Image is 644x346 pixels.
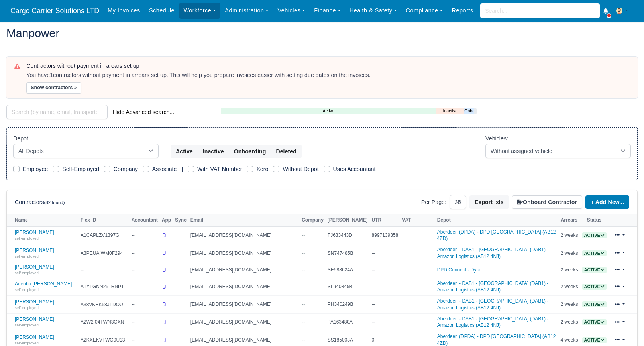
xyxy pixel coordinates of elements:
td: -- [79,262,130,278]
span: -- [302,337,305,343]
th: Company [300,214,326,226]
a: Active [582,337,607,343]
td: 2 weeks [559,313,580,331]
a: [PERSON_NAME] self-employed [15,230,77,241]
td: SE588624A [326,262,370,278]
label: Per Page: [421,198,446,207]
td: 2 weeks [559,296,580,314]
a: Aberdeen (DPDA) - DPD [GEOGRAPHIC_DATA] (AB12 4ZD) [437,334,556,346]
td: -- [130,278,160,296]
a: Adeoba [PERSON_NAME] self-employed [15,281,77,293]
label: Vehicles: [485,134,508,143]
button: Export .xls [469,195,509,209]
a: Health & Safety [345,3,402,18]
button: Onboarding [229,145,271,158]
a: [PERSON_NAME] self-employed [15,317,77,328]
td: -- [130,262,160,278]
td: -- [130,313,160,331]
a: Aberdeen - DAB1 - [GEOGRAPHIC_DATA] (DAB1) - Amazon Logistics (AB12 4NJ) [437,247,549,259]
th: Depot [435,214,559,226]
td: PH340249B [326,296,370,314]
a: [PERSON_NAME] self-employed [15,248,77,259]
a: Cargo Carrier Solutions LTD [6,3,103,19]
a: Active [582,250,607,256]
label: Xero [256,165,268,174]
a: [PERSON_NAME] self-employed [15,264,77,276]
h2: Manpower [6,28,638,39]
td: A2W2I04TWN3GXN [79,313,130,331]
td: PA163480A [326,313,370,331]
th: Accountant [130,214,160,226]
td: -- [370,313,401,331]
a: Reports [447,3,477,18]
td: -- [370,296,401,314]
a: Aberdeen - DAB1 - [GEOGRAPHIC_DATA] (DAB1) - Amazon Logistics (AB12 4NJ) [437,298,549,311]
label: Employee [23,165,48,174]
button: Inactive [198,145,229,158]
th: Status [580,214,609,226]
span: Cargo Carrier Solutions LTD [6,3,103,19]
label: With VAT Number [197,165,242,174]
td: [EMAIL_ADDRESS][DOMAIN_NAME] [188,278,300,296]
label: Uses Accountant [333,165,376,174]
a: Finance [310,3,345,18]
small: self-employed [15,254,39,258]
td: [EMAIL_ADDRESS][DOMAIN_NAME] [188,262,300,278]
a: Workforce [179,3,220,18]
span: -- [302,319,305,325]
small: self-employed [15,323,39,327]
td: 2 weeks [559,226,580,244]
td: 2 weeks [559,244,580,262]
td: -- [370,244,401,262]
th: Flex ID [79,214,130,226]
input: Search... [480,3,600,18]
label: Associate [152,165,177,174]
label: Company [114,165,138,174]
span: | [181,166,183,172]
td: -- [130,226,160,244]
a: + Add New... [585,195,629,209]
a: Aberdeen - DAB1 - [GEOGRAPHIC_DATA] (DAB1) - Amazon Logistics (AB12 4NJ) [437,316,549,328]
td: [EMAIL_ADDRESS][DOMAIN_NAME] [188,244,300,262]
th: Name [7,214,79,226]
button: Show contractors » [26,82,81,94]
span: Active [582,284,607,290]
span: Active [582,319,607,325]
td: 8997139358 [370,226,401,244]
td: -- [130,296,160,314]
div: You have contractors without payment in arrears set up. This will help you prepare invoices easie... [26,71,630,79]
th: App [160,214,173,226]
td: SN747485B [326,244,370,262]
span: Active [582,250,607,256]
a: Schedule [145,3,179,18]
th: Arrears [559,214,580,226]
td: TJ633443D [326,226,370,244]
a: DPD Connect - Dyce [437,267,481,273]
a: Active [221,108,436,114]
button: Active [171,145,198,158]
td: A1CAPLZV1397GI [79,226,130,244]
div: + Add New... [582,195,629,209]
a: Active [582,284,607,289]
a: Active [582,301,607,307]
a: Active [582,267,607,273]
h6: Contractors [15,199,65,206]
a: Compliance [401,3,447,18]
span: Active [582,232,607,238]
strong: 1 [50,72,53,78]
td: -- [130,244,160,262]
td: A38VKEK58JTDOU [79,296,130,314]
td: -- [370,278,401,296]
label: Self-Employed [62,165,99,174]
button: Hide Advanced search... [108,105,179,119]
th: Email [188,214,300,226]
td: 2 weeks [559,262,580,278]
a: Active [582,319,607,325]
h6: Contractors without payment in arears set up [26,63,630,69]
th: [PERSON_NAME] [326,214,370,226]
td: A1YTGNN251RNPT [79,278,130,296]
a: [PERSON_NAME] self-employed [15,334,77,346]
small: self-employed [15,305,39,310]
th: VAT [400,214,435,226]
td: [EMAIL_ADDRESS][DOMAIN_NAME] [188,226,300,244]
